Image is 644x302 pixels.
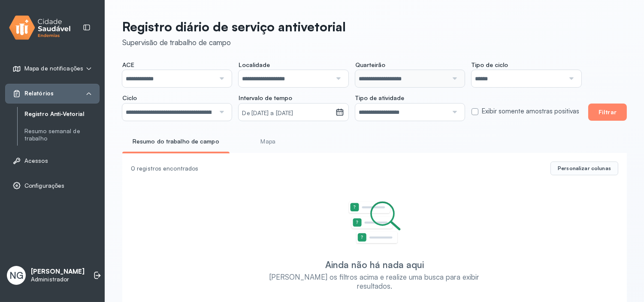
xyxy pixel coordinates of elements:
small: De [DATE] a [DATE] [242,109,332,118]
span: Tipo de atividade [355,94,404,102]
a: Registro Anti-Vetorial [24,109,100,119]
img: Imagem de Empty State [348,201,401,245]
span: ACE [122,61,134,69]
span: Mapa de notificações [24,65,83,72]
p: Registro diário de serviço antivetorial [122,19,346,34]
a: Mapa [236,134,300,149]
span: Configurações [24,182,64,189]
span: Quarteirão [355,61,385,69]
img: logo.svg [9,14,71,42]
p: [PERSON_NAME] [31,268,85,276]
div: Ainda não há nada aqui [325,259,424,270]
span: Tipo de ciclo [472,61,508,69]
a: Configurações [12,181,92,190]
span: Intervalo de tempo [239,94,292,102]
label: Exibir somente amostras positivas [482,107,579,116]
div: Supervisão de trabalho de campo [122,38,346,47]
a: Resumo semanal de trabalho [24,128,100,142]
p: Administrador [31,276,85,283]
span: NG [9,270,23,281]
a: Acessos [12,156,92,165]
a: Resumo semanal de trabalho [24,126,100,144]
button: Filtrar [588,104,627,121]
div: [PERSON_NAME] os filtros acima e realize uma busca para exibir resultados. [257,272,492,291]
span: Acessos [24,157,48,165]
a: Registro Anti-Vetorial [24,110,100,118]
span: Relatórios [24,90,54,97]
button: Personalizar colunas [550,162,618,175]
div: 0 registros encontrados [131,165,544,172]
span: Localidade [239,61,270,69]
span: Ciclo [122,94,137,102]
span: Personalizar colunas [558,165,611,172]
a: Resumo do trabalho de campo [122,134,230,149]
